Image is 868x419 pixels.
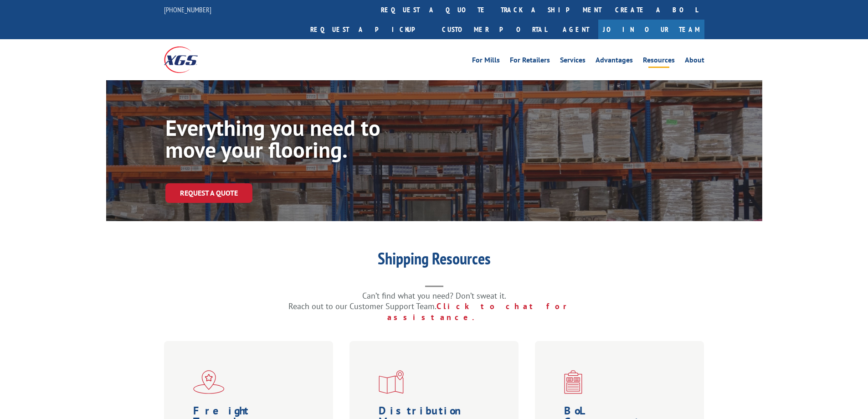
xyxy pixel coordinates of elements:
[472,57,500,67] a: For Mills
[643,57,675,67] a: Resources
[165,183,252,203] a: Request a Quote
[379,370,404,394] img: xgs-icon-distribution-map-red
[165,117,439,165] h1: Everything you need to move your flooring.
[560,57,586,67] a: Services
[596,57,633,67] a: Advantages
[564,370,582,394] img: xgs-icon-bo-l-generator-red
[303,20,435,39] a: Request a pickup
[164,5,211,14] a: [PHONE_NUMBER]
[435,20,554,39] a: Customer Portal
[252,290,616,323] p: Can’t find what you need? Don’t sweat it. Reach out to our Customer Support Team.
[510,57,550,67] a: For Retailers
[554,20,598,39] a: Agent
[685,57,704,67] a: About
[252,250,616,271] h1: Shipping Resources
[598,20,704,39] a: Join Our Team
[193,370,225,394] img: xgs-icon-flagship-distribution-model-red
[387,301,580,322] a: Click to chat for assistance.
